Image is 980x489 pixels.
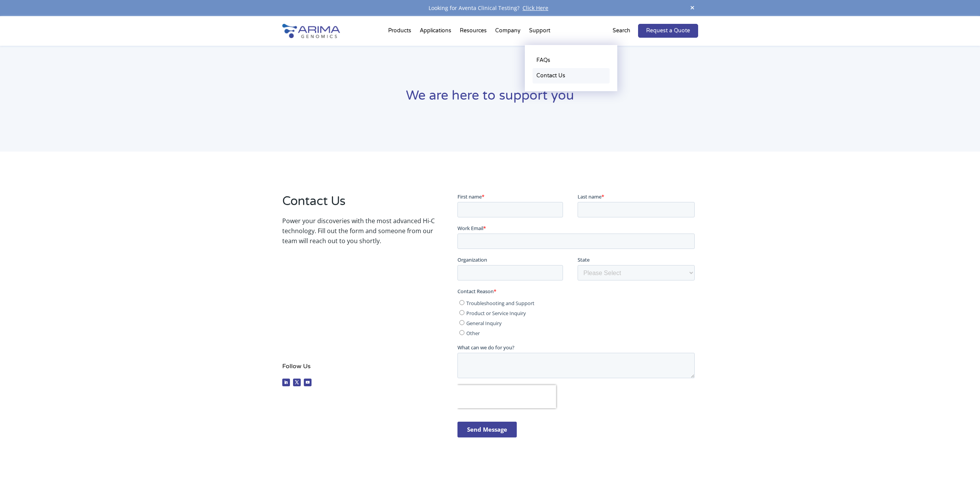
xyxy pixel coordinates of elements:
p: Search [613,26,630,36]
a: Follow on X [293,379,301,386]
h4: Follow Us [282,361,435,377]
div: Looking for Aventa Clinical Testing? [282,3,698,13]
a: Request a Quote [638,24,698,38]
a: Follow on LinkedIn [282,379,290,386]
a: Click Here [519,4,551,12]
a: Contact Us [533,68,610,83]
a: Follow on Youtube [304,379,312,386]
h1: We are here to support you [282,87,698,110]
p: Power your discoveries with the most advanced Hi-C technology. Fill out the form and someone from... [282,216,435,246]
h2: Contact Us [282,193,435,216]
img: Arima-Genomics-logo [282,24,340,38]
a: FAQs [533,53,610,68]
iframe: Form 0 [457,193,698,451]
